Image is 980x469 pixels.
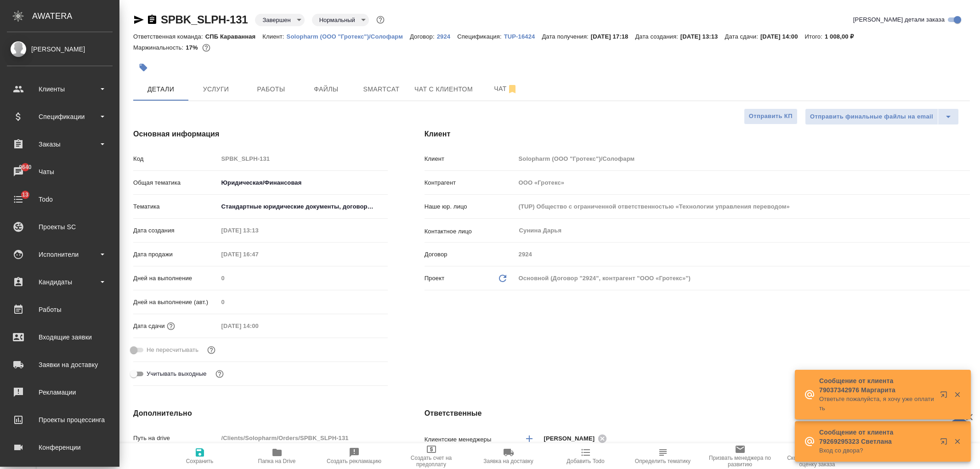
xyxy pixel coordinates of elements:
[805,33,825,40] p: Итого:
[425,435,515,444] p: Клиентские менеджеры
[7,82,113,96] div: Клиенты
[948,390,967,399] button: Закрыть
[218,152,388,165] input: Пустое поле
[7,165,113,179] div: Чаты
[147,345,198,355] span: Не пересчитывать
[200,42,212,54] button: 700.00 RUB;
[2,381,117,404] a: Рекламации
[2,353,117,376] a: Заявки на доставку
[255,14,304,26] div: Завершен
[760,33,805,40] p: [DATE] 14:00
[635,458,691,464] span: Определить тематику
[147,369,207,379] span: Учитывать выходные
[218,271,388,285] input: Пустое поле
[186,44,200,51] p: 17%
[504,32,542,40] a: TUP-16424
[147,14,158,25] button: Скопировать ссылку
[542,33,590,40] p: Дата получения:
[17,190,34,199] span: 13
[2,326,117,349] a: Входящие заявки
[317,16,358,24] button: Нормальный
[853,15,945,24] span: [PERSON_NAME] детали заказа
[702,443,779,469] button: Призвать менеджера по развитию
[2,298,117,321] a: Работы
[133,408,388,419] h4: Дополнительно
[425,250,515,259] p: Договор
[139,84,183,95] span: Детали
[218,224,299,237] input: Пустое поле
[810,112,933,122] span: Отправить финальные файлы на email
[425,178,515,187] p: Контрагент
[566,458,604,464] span: Добавить Todo
[2,436,117,459] a: Конференции
[133,202,218,211] p: Тематика
[133,44,186,51] p: Маржинальность:
[133,129,388,140] h4: Основная информация
[544,434,600,443] span: [PERSON_NAME]
[133,178,218,187] p: Общая тематика
[635,33,680,40] p: Дата создания:
[7,330,113,344] div: Входящие заявки
[544,433,610,444] div: [PERSON_NAME]
[483,458,533,464] span: Заявка на доставку
[515,152,970,165] input: Пустое поле
[437,33,457,40] p: 2924
[133,322,165,331] p: Дата сдачи
[327,458,381,464] span: Создать рекламацию
[398,455,465,468] span: Создать счет на предоплату
[805,108,938,125] button: Отправить финальные файлы на email
[819,376,934,395] p: Сообщение от клиента 79037342976 Маргарита
[437,32,457,40] a: 2924
[515,200,970,213] input: Пустое поле
[518,428,540,450] button: Добавить менеджера
[7,192,113,206] div: Todo
[205,33,263,40] p: СПБ Караванная
[133,434,218,443] p: Путь на drive
[218,199,388,215] div: Стандартные юридические документы, договоры, уставы
[32,7,119,25] div: AWATERA
[2,160,117,183] a: 9640Чаты
[238,443,316,469] button: Папка на Drive
[312,14,369,26] div: Завершен
[161,13,248,26] a: SPBK_SLPH-131
[287,33,410,40] p: Solopharm (ООО "Гротекс")/Солофарм
[7,441,113,454] div: Конференции
[133,14,144,25] button: Скопировать ссылку для ЯМессенджера
[133,298,218,307] p: Дней на выполнение (авт.)
[194,84,238,95] span: Услуги
[935,385,957,407] button: Открыть в новой вкладке
[186,458,214,464] span: Сохранить
[414,84,473,95] span: Чат с клиентом
[425,227,515,236] p: Контактное лицо
[133,226,218,235] p: Дата создания
[7,110,113,124] div: Спецификации
[784,455,850,468] span: Скопировать ссылку на оценку заказа
[457,33,504,40] p: Спецификация:
[133,274,218,283] p: Дней на выполнение
[410,33,437,40] p: Договор:
[165,320,177,332] button: Если добавить услуги и заполнить их объемом, то дата рассчитается автоматически
[425,154,515,164] p: Клиент
[249,84,293,95] span: Работы
[935,432,957,454] button: Открыть в новой вкладке
[2,215,117,238] a: Проекты SC
[214,368,226,380] button: Выбери, если сб и вс нужно считать рабочими днями для выполнения заказа.
[7,413,113,427] div: Проекты процессинга
[133,154,218,164] p: Код
[680,33,725,40] p: [DATE] 13:13
[316,443,393,469] button: Создать рекламацию
[13,163,37,172] span: 9640
[470,443,547,469] button: Заявка на доставку
[218,175,388,191] div: Юридическая/Финансовая
[7,385,113,399] div: Рекламации
[805,108,959,125] div: split button
[393,443,470,469] button: Создать счет на предоплату
[425,408,970,419] h4: Ответственные
[133,57,153,78] button: Добавить тэг
[744,108,798,124] button: Отправить КП
[504,33,542,40] p: TUP-16424
[7,44,113,54] div: [PERSON_NAME]
[515,176,970,189] input: Пустое поле
[725,33,760,40] p: Дата сдачи:
[7,275,113,289] div: Кандидаты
